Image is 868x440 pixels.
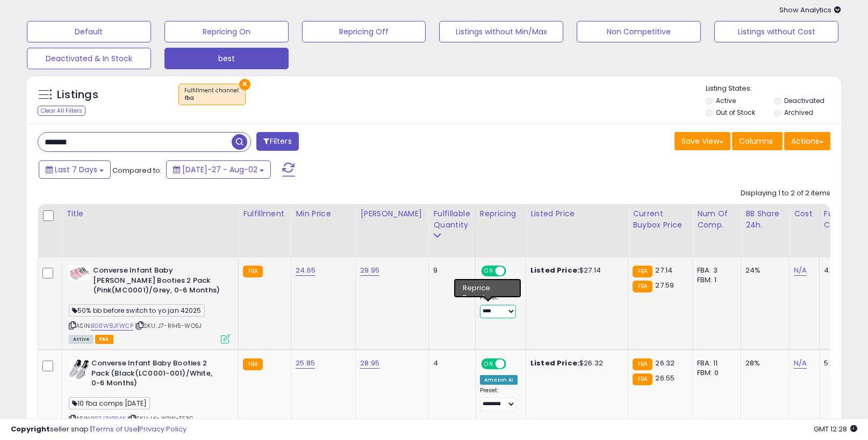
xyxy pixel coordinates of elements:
[577,21,701,42] button: Non Competitive
[530,358,579,368] b: Listed Price:
[706,84,841,94] p: Listing States:
[243,358,263,370] small: FBA
[296,358,315,369] a: 25.85
[655,373,675,383] span: 26.55
[182,164,257,175] span: [DATE]-27 - Aug-02
[716,96,736,105] label: Active
[55,164,97,175] span: Last 7 Days
[360,208,424,219] div: [PERSON_NAME]
[239,79,250,90] button: ×
[697,266,733,275] div: FBA: 3
[139,424,186,434] a: Privacy Policy
[530,265,579,275] b: Listed Price:
[27,48,151,69] button: Deactivated & In Stock
[530,208,623,219] div: Listed Price
[633,266,652,277] small: FBA
[166,160,271,179] button: [DATE]-27 - Aug-02
[302,21,426,42] button: Repricing Off
[824,266,862,275] div: 4.15
[164,48,289,69] button: best
[91,414,126,423] a: B07JZXPR4K
[256,132,298,151] button: Filters
[814,424,857,434] span: 2025-08-12 12:28 GMT
[784,132,830,150] button: Actions
[633,373,652,385] small: FBA
[504,267,521,276] span: OFF
[439,21,563,42] button: Listings without Min/Max
[732,132,783,150] button: Columns
[745,358,781,368] div: 28%
[184,94,240,102] div: fba
[243,208,286,219] div: Fulfillment
[655,280,674,290] span: 27.59
[27,21,151,42] button: Default
[92,424,138,434] a: Terms of Use
[360,265,379,276] a: 29.95
[784,96,824,105] label: Deactivated
[482,360,496,369] span: ON
[11,424,50,434] strong: Copyright
[655,265,672,275] span: 27.14
[127,414,193,423] span: | SKU: LK-JK2W-TE3C
[633,281,652,292] small: FBA
[95,335,113,344] span: FBA
[69,335,94,344] span: All listings currently available for purchase on Amazon
[794,358,807,369] a: N/A
[39,160,111,179] button: Last 7 Days
[784,108,813,117] label: Archived
[69,266,230,342] div: ASIN:
[794,265,807,276] a: N/A
[296,208,351,219] div: Min Price
[697,368,733,378] div: FBM: 0
[38,106,85,116] div: Clear All Filters
[745,266,781,275] div: 24%
[69,397,150,409] span: 10 fba comps [DATE]
[741,188,830,199] div: Displaying 1 to 2 of 2 items
[745,208,785,231] div: BB Share 24h.
[433,208,470,231] div: Fulfillable Quantity
[480,294,518,318] div: Preset:
[57,87,98,102] h5: Listings
[794,208,815,219] div: Cost
[296,265,315,276] a: 24.65
[69,358,89,380] img: 41j0lqctj6L._SL40_.jpg
[779,5,841,15] span: Show Analytics
[480,282,518,292] div: Amazon AI
[69,304,205,317] span: 50% bb before switch to yo jan 42025
[164,21,289,42] button: Repricing On
[433,266,467,275] div: 9
[69,266,90,280] img: 418FxTDCJ4L._SL40_.jpg
[112,165,162,175] span: Compared to:
[91,358,222,391] b: Converse Infant Baby Booties 2 Pack (Black(LC0001-001)/White, 0-6 Months)
[93,266,224,298] b: Converse Infant Baby [PERSON_NAME] Booties 2 Pack (Pink(MC0001)/Grey, 0-6 Months)
[633,208,688,231] div: Current Buybox Price
[482,267,496,276] span: ON
[184,86,240,102] span: Fulfillment channel :
[655,358,675,368] span: 26.32
[530,266,620,275] div: $27.14
[480,208,521,219] div: Repricing
[714,21,838,42] button: Listings without Cost
[739,136,773,146] span: Columns
[697,275,733,285] div: FBM: 1
[824,358,862,368] div: 5.12
[504,360,521,369] span: OFF
[91,321,133,331] a: B08W8JFWCP
[675,132,730,150] button: Save View
[633,358,652,370] small: FBA
[433,358,467,368] div: 4
[66,208,234,219] div: Title
[135,321,202,330] span: | SKU: J7-RIH5-WO5J
[530,358,620,368] div: $26.32
[360,358,379,369] a: 28.95
[480,387,518,411] div: Preset:
[480,375,518,385] div: Amazon AI
[11,424,186,435] div: seller snap | |
[697,208,736,231] div: Num of Comp.
[243,266,263,277] small: FBA
[697,358,733,368] div: FBA: 11
[716,108,755,117] label: Out of Stock
[824,208,865,231] div: Fulfillment Cost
